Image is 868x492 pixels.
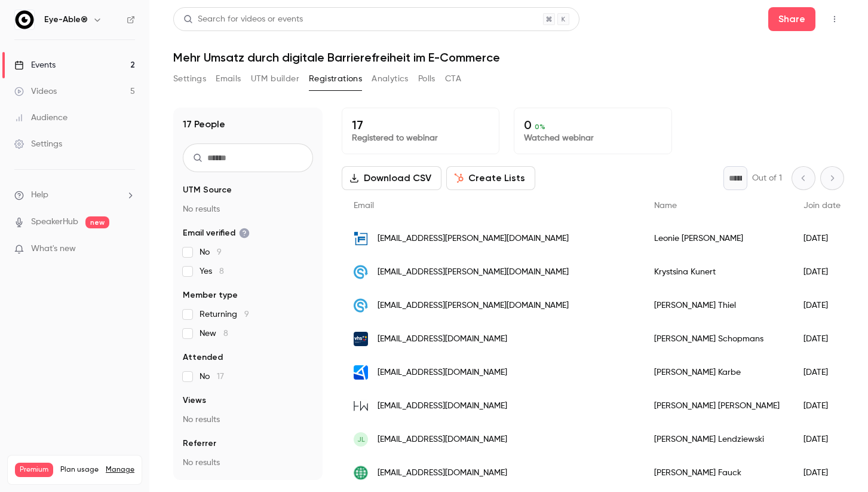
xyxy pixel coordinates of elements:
[219,267,224,276] span: 8
[792,389,852,423] div: [DATE]
[642,255,792,289] div: Krystsina Kunert
[183,203,313,215] p: No results
[354,231,368,246] img: flessabank.de
[446,166,535,190] button: Create Lists
[354,201,374,210] span: Email
[200,371,224,383] span: No
[15,463,53,477] span: Premium
[251,69,299,88] button: UTM builder
[14,85,57,97] div: Videos
[173,50,844,65] h1: Mehr Umsatz durch digitale Barrierefreiheit im E-Commerce
[183,184,232,196] span: UTM Source
[378,366,507,379] span: [EMAIL_ADDRESS][DOMAIN_NAME]
[183,227,250,239] span: Email verified
[378,300,569,312] span: [EMAIL_ADDRESS][PERSON_NAME][DOMAIN_NAME]
[642,423,792,456] div: [PERSON_NAME] Lendziewski
[244,310,249,319] span: 9
[217,248,222,256] span: 9
[357,434,365,445] span: JL
[200,265,224,277] span: Yes
[200,308,249,320] span: Returning
[792,456,852,490] div: [DATE]
[31,243,76,255] span: What's new
[354,399,368,413] img: haardtwind.de
[642,356,792,389] div: [PERSON_NAME] Karbe
[642,289,792,322] div: [PERSON_NAME] Thiel
[352,132,489,144] p: Registered to webinar
[200,328,228,340] span: New
[768,7,815,31] button: Share
[378,433,507,446] span: [EMAIL_ADDRESS][DOMAIN_NAME]
[378,467,507,479] span: [EMAIL_ADDRESS][DOMAIN_NAME]
[183,117,225,132] h1: 17 People
[354,265,368,279] img: solution360.de
[418,69,435,88] button: Polls
[524,118,661,132] p: 0
[14,59,56,71] div: Events
[352,118,489,132] p: 17
[31,189,48,201] span: Help
[752,172,782,184] p: Out of 1
[342,166,441,190] button: Download CSV
[183,457,313,469] p: No results
[654,201,677,210] span: Name
[354,365,368,380] img: actino.de
[173,69,206,88] button: Settings
[200,246,222,258] span: No
[216,69,241,88] button: Emails
[445,69,461,88] button: CTA
[44,14,88,26] h6: Eye-Able®
[31,216,78,228] a: SpeakerHub
[223,329,228,338] span: 8
[378,266,569,279] span: [EMAIL_ADDRESS][PERSON_NAME][DOMAIN_NAME]
[642,389,792,423] div: [PERSON_NAME] [PERSON_NAME]
[183,352,223,363] span: Attended
[217,372,224,381] span: 17
[14,138,62,150] div: Settings
[183,414,313,426] p: No results
[378,233,569,245] span: [EMAIL_ADDRESS][PERSON_NAME][DOMAIN_NAME]
[354,466,368,480] img: dw-shop.de
[642,222,792,255] div: Leonie [PERSON_NAME]
[183,289,238,301] span: Member type
[183,184,313,469] section: facet-groups
[792,356,852,389] div: [DATE]
[642,322,792,356] div: [PERSON_NAME] Schopmans
[60,465,99,475] span: Plan usage
[309,69,362,88] button: Registrations
[378,333,507,346] span: [EMAIL_ADDRESS][DOMAIN_NAME]
[803,201,841,210] span: Join date
[535,123,545,131] span: 0 %
[183,13,303,26] div: Search for videos or events
[792,322,852,356] div: [DATE]
[792,423,852,456] div: [DATE]
[372,69,409,88] button: Analytics
[183,395,206,407] span: Views
[183,438,216,450] span: Referrer
[121,244,135,255] iframe: Noticeable Trigger
[106,465,134,475] a: Manage
[792,289,852,322] div: [DATE]
[354,332,368,346] img: kvhs-vechta.de
[524,132,661,144] p: Watched webinar
[354,298,368,313] img: solution360.de
[378,400,507,412] span: [EMAIL_ADDRESS][DOMAIN_NAME]
[14,112,68,124] div: Audience
[15,10,34,29] img: Eye-Able®
[85,216,109,228] span: new
[792,255,852,289] div: [DATE]
[642,456,792,490] div: [PERSON_NAME] Fauck
[14,189,135,201] li: help-dropdown-opener
[792,222,852,255] div: [DATE]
